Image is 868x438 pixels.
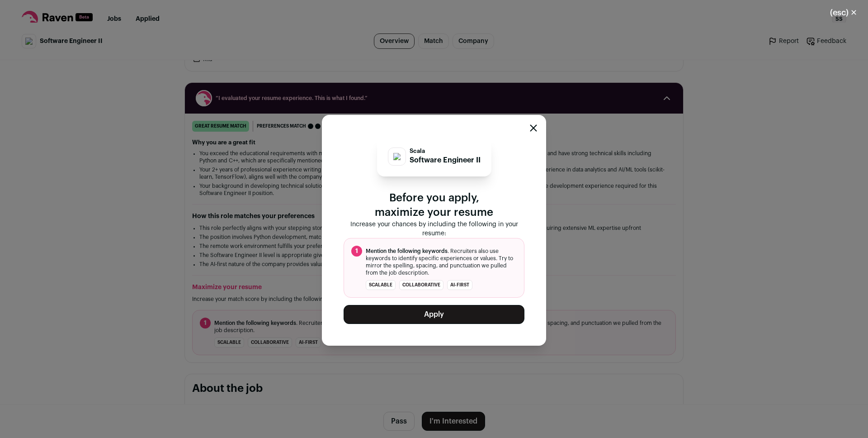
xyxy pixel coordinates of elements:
button: Close modal [530,124,537,132]
img: bbc4ede4edf4727d937f5ee69ae371dc18c739fe5690e5b861a7e6a302c369c7 [393,153,401,160]
li: AI-first [447,280,472,290]
li: scalable [366,280,396,290]
li: collaborative [399,280,443,290]
button: Close modal [819,3,868,23]
button: Apply [344,305,524,324]
p: Before you apply, maximize your resume [344,191,524,220]
span: Mention the following keywords [366,248,448,254]
span: 1 [351,246,362,257]
p: Software Engineer II [410,155,481,166]
span: . Recruiters also use keywords to identify specific experiences or values. Try to mirror the spel... [366,248,517,276]
p: Scala [410,148,481,155]
p: Increase your chances by including the following in your resume: [344,220,524,238]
